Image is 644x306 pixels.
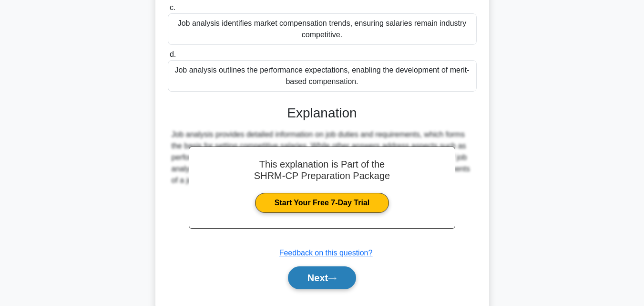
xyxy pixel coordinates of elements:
[255,193,389,213] a: Start Your Free 7-Day Trial
[170,50,176,58] span: d.
[168,60,477,92] div: Job analysis outlines the performance expectations, enabling the development of merit-based compe...
[170,3,175,11] span: c.
[174,105,471,121] h3: Explanation
[279,249,373,257] a: Feedback on this question?
[168,13,477,45] div: Job analysis identifies market compensation trends, ensuring salaries remain industry competitive.
[172,129,473,186] div: Job analysis provides detailed information on job duties and requirements, which forms the basis ...
[288,266,356,289] button: Next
